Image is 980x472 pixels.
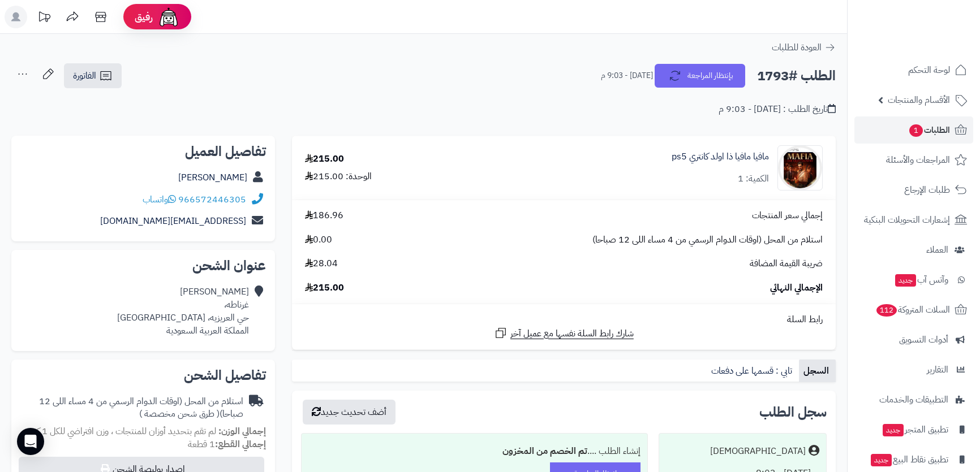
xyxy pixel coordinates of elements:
[876,304,897,317] span: 112
[750,257,823,270] span: ضريبة القيمة المضافة
[854,356,973,383] a: التقارير
[100,214,246,228] a: [EMAIL_ADDRESS][DOMAIN_NAME]
[64,63,122,88] a: الفاتورة
[139,407,220,421] span: ( طرق شحن مخصصة )
[904,182,950,198] span: طلبات الإرجاع
[178,193,246,206] a: 966572446305
[854,296,973,323] a: السلات المتروكة112
[908,122,950,138] span: الطلبات
[752,209,823,222] span: إجمالي سعر المنتجات
[305,233,332,246] span: 0.00
[926,242,948,258] span: العملاء
[854,176,973,203] a: طلبات الإرجاع
[894,272,948,288] span: وآتس آب
[494,326,634,340] a: شارك رابط السلة نفسها مع عميل آخر
[888,92,950,108] span: الأقسام والمنتجات
[655,64,745,88] button: بإنتظار المراجعة
[502,444,587,458] b: تم الخصم من المخزون
[854,416,973,443] a: تطبيق المتجرجديد
[305,282,344,295] span: 215.00
[30,6,58,31] a: تحديثات المنصة
[719,103,836,116] div: تاريخ الطلب : [DATE] - 9:03 م
[886,152,950,168] span: المراجعات والأسئلة
[296,313,831,326] div: رابط السلة
[871,454,892,466] span: جديد
[854,386,973,413] a: التطبيقات والخدمات
[672,150,769,163] a: مافيا مافيا ذا اولد كانتري ps5
[738,172,769,185] div: الكمية: 1
[882,422,948,438] span: تطبيق المتجر
[854,206,973,233] a: إشعارات التحويلات البنكية
[927,362,948,378] span: التقارير
[157,6,180,28] img: ai-face.png
[20,369,266,382] h2: تفاصيل الشحن
[215,438,266,451] strong: إجمالي القطع:
[854,116,973,144] a: الطلبات1
[20,395,243,421] div: استلام من المحل (اوقات الدوام الرسمي من 4 مساء اللى 12 صباحا)
[759,405,827,419] h3: سجل الطلب
[305,153,344,166] div: 215.00
[879,392,948,408] span: التطبيقات والخدمات
[303,400,396,425] button: أضف تحديث جديد
[778,145,822,190] img: 1754575698-20250527103944-90x90.jpg
[799,360,836,382] a: السجل
[854,236,973,263] a: العملاء
[73,69,96,83] span: الفاتورة
[17,428,44,455] div: Open Intercom Messenger
[20,145,266,158] h2: تفاصيل العميل
[772,41,836,54] a: العودة للطلبات
[854,266,973,293] a: وآتس آبجديد
[770,282,823,295] span: الإجمالي النهائي
[592,233,823,246] span: استلام من المحل (اوقات الدوام الرسمي من 4 مساء اللى 12 صباحا)
[909,124,923,137] span: 1
[707,360,799,382] a: تابي : قسمها على دفعات
[308,440,641,462] div: إنشاء الطلب ....
[899,332,948,348] span: أدوات التسويق
[305,209,343,222] span: 186.96
[772,41,822,54] span: العودة للطلبات
[20,259,266,272] h2: عنوان الشحن
[870,452,948,467] span: تطبيق نقاط البيع
[143,193,176,206] a: واتساب
[757,64,836,88] h2: الطلب #1793
[135,10,153,24] span: رفيق
[117,285,249,337] div: [PERSON_NAME] غرناطه، حي العريزيه، [GEOGRAPHIC_DATA] المملكة العربية السعودية
[908,62,950,78] span: لوحة التحكم
[305,170,372,183] div: الوحدة: 215.00
[305,257,338,270] span: 28.04
[883,424,904,436] span: جديد
[854,326,973,353] a: أدوات التسويق
[864,212,950,228] span: إشعارات التحويلات البنكية
[188,438,266,451] small: 1 قطعة
[854,57,973,84] a: لوحة التحكم
[875,302,950,318] span: السلات المتروكة
[854,146,973,174] a: المراجعات والأسئلة
[25,425,216,438] span: لم تقم بتحديد أوزان للمنتجات ، وزن افتراضي للكل 1 كجم
[895,274,916,287] span: جديد
[710,445,806,458] div: [DEMOGRAPHIC_DATA]
[178,171,247,184] a: [PERSON_NAME]
[601,70,653,81] small: [DATE] - 9:03 م
[510,327,634,340] span: شارك رابط السلة نفسها مع عميل آخر
[218,425,266,438] strong: إجمالي الوزن:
